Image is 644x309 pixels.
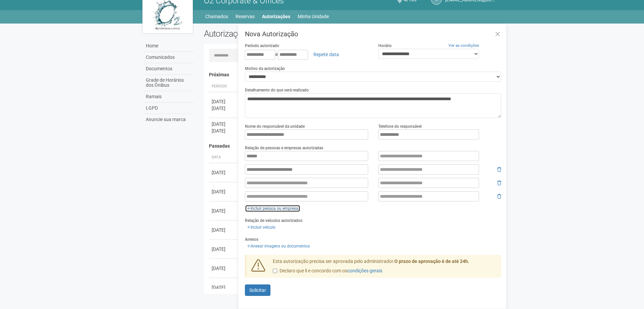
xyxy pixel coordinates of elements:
div: [DATE] [212,169,237,176]
a: LGPD [144,103,194,114]
div: [DATE] [212,207,237,214]
div: [DATE] [212,227,237,233]
span: Solicitar [249,287,266,293]
a: condições gerais [347,268,382,273]
div: [DATE] [212,121,237,127]
label: Relação de pessoas e empresas autorizadas [245,145,323,151]
label: Período autorizado [245,43,279,49]
div: [DATE] [212,265,237,272]
a: Ramais [144,91,194,103]
a: Anexar imagens ou documentos [245,242,312,250]
label: Telefone do responsável [378,123,422,129]
div: [DATE] [212,188,237,195]
h3: Nova Autorização [245,31,501,37]
a: Minha Unidade [298,12,329,21]
div: [DATE] [212,246,237,253]
a: Home [144,40,194,52]
label: Detalhamento do que será realizado [245,87,309,93]
label: Declaro que li e concordo com os [273,268,382,274]
a: Incluir pessoa ou empresa [245,205,300,212]
th: Período [209,81,239,92]
i: Remover [497,181,501,185]
a: Reservas [235,12,255,21]
a: Documentos [144,63,194,75]
i: Remover [497,194,501,199]
a: Comunicados [144,52,194,63]
div: [DATE] [212,284,237,291]
button: Solicitar [245,284,270,296]
a: Ver as condições [448,43,479,48]
a: Anuncie sua marca [144,114,194,125]
label: Relação de veículos autorizados [245,218,302,224]
label: Horário [378,43,392,49]
a: Incluir veículo [245,224,277,231]
strong: O prazo de aprovação é de até 24h. [394,259,469,264]
a: Repetir data [309,49,343,60]
i: Remover [497,167,501,172]
input: Declaro que li e concordo com oscondições gerais [273,269,277,273]
th: Data [209,152,239,163]
label: Motivo da autorização [245,66,285,72]
div: [DATE] [212,127,237,134]
div: [DATE] [212,98,237,105]
div: a [245,49,368,60]
a: Grade de Horários dos Ônibus [144,75,194,91]
h4: Próximas [209,72,497,77]
h2: Autorizações [204,29,348,39]
a: Autorizações [262,12,290,21]
div: [DATE] [212,105,237,112]
div: Esta autorização precisa ser aprovada pelo administrador. [268,258,502,278]
h4: Passadas [209,144,497,149]
label: Nome do responsável da unidade [245,123,305,129]
label: Anexos [245,236,258,242]
a: Chamados [205,12,228,21]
